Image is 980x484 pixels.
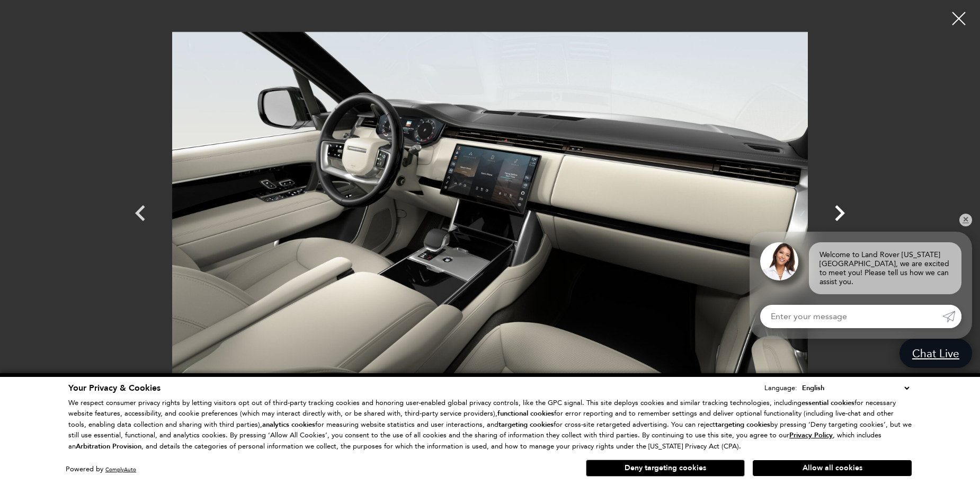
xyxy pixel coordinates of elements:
[824,192,856,240] div: Next
[586,460,745,477] button: Deny targeting cookies
[801,398,854,408] strong: essential cookies
[76,442,141,451] strong: Arbitration Provision
[799,382,912,394] select: Language Select
[262,420,315,429] strong: analytics cookies
[809,242,961,294] div: Welcome to Land Rover [US_STATE][GEOGRAPHIC_DATA], we are excited to meet you! Please tell us how...
[497,409,554,418] strong: functional cookies
[124,192,156,240] div: Previous
[760,305,942,328] input: Enter your message
[753,460,912,476] button: Allow all cookies
[68,398,912,452] p: We respect consumer privacy rights by letting visitors opt out of third-party tracking cookies an...
[68,382,161,394] span: Your Privacy & Cookies
[172,8,808,399] img: New 2025 Constellation Blue in Gloss Finish LAND ROVER SE 530PS image 5
[715,420,770,429] strong: targeting cookies
[66,466,136,473] div: Powered by
[105,466,136,473] a: ComplyAuto
[789,430,833,440] u: Privacy Policy
[498,420,554,429] strong: targeting cookies
[760,242,798,280] img: Agent profile photo
[899,339,972,368] a: Chat Live
[764,384,797,391] div: Language:
[942,305,961,328] a: Submit
[907,346,965,360] span: Chat Live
